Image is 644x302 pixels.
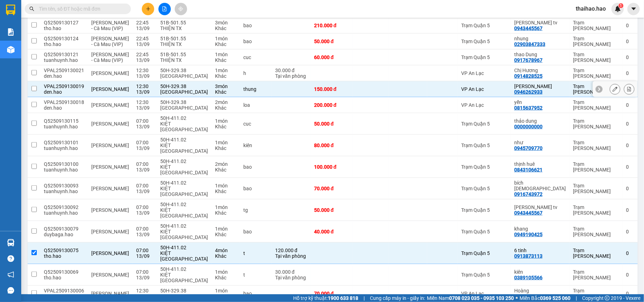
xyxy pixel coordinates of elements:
[573,36,619,47] div: Trạm [PERSON_NAME]
[631,6,637,12] span: caret-down
[44,89,84,95] div: den.hao
[44,52,84,57] div: Q52509130121
[44,167,84,173] div: tuanhuynh.hao
[160,25,208,31] div: THIỆN TX
[160,250,208,262] div: KIỆT [GEOGRAPHIC_DATA]
[626,143,644,148] div: 0
[91,52,129,63] span: [PERSON_NAME] - Cà Mau (VIP)
[626,207,644,213] div: 0
[91,186,129,191] span: [PERSON_NAME]
[136,226,153,232] div: 07:00
[44,248,84,253] div: Q52509130075
[178,6,183,11] span: aim
[626,164,644,170] div: 0
[573,52,619,63] div: Trạm [PERSON_NAME]
[215,269,236,275] div: 1 món
[7,287,14,294] span: message
[514,83,566,89] div: minh hai
[461,229,507,234] div: Trạm Quận 5
[514,226,566,232] div: khang
[243,272,268,278] div: t
[44,105,84,111] div: den.hao
[215,188,236,194] div: Khác
[215,210,236,216] div: Khác
[514,180,566,191] div: bích Thiền
[160,180,208,186] div: 50H-411.02
[514,191,543,197] div: 0916743972
[573,183,619,194] div: Trạm [PERSON_NAME]
[627,3,640,15] button: caret-down
[91,70,129,76] span: [PERSON_NAME]
[514,145,543,151] div: 0945709770
[44,25,84,31] div: tho.hao
[215,145,236,151] div: Khác
[136,204,153,210] div: 07:00
[514,89,543,95] div: 0946262933
[626,54,644,60] div: 0
[520,294,570,302] span: Miền Bắc
[573,204,619,216] div: Trạm [PERSON_NAME]
[44,36,84,41] div: Q52509130124
[44,83,84,89] div: VPAL2509130019
[540,295,570,301] strong: 0369 525 060
[158,3,171,15] button: file-add
[215,68,236,73] div: 1 món
[314,229,349,234] div: 40.000 đ
[461,250,507,256] div: Trạm Quận 5
[573,269,619,280] div: Trạm [PERSON_NAME]
[573,99,619,111] div: Trạm [PERSON_NAME]
[160,164,208,175] div: KIỆT [GEOGRAPHIC_DATA]
[314,102,349,108] div: 200.000 đ
[215,275,236,280] div: Khác
[516,297,518,300] span: ⚪️
[160,36,208,41] div: 51B-501.55
[573,288,619,299] div: Trạm [PERSON_NAME]
[136,36,153,41] div: 22:45
[314,164,349,170] div: 100.000 đ
[160,223,208,229] div: 50H-411.02
[615,6,621,12] img: icon-new-feature
[619,3,623,8] sup: 1
[626,250,644,256] div: 0
[626,272,644,278] div: 0
[215,294,236,299] div: Khác
[215,226,236,232] div: 1 món
[44,161,84,167] div: Q52509130100
[136,20,153,25] div: 22:45
[243,86,268,92] div: thung
[243,121,268,127] div: cuc
[136,25,153,31] div: 13/09
[160,73,208,79] div: [GEOGRAPHIC_DATA]
[160,57,208,63] div: THIỆN TX
[243,39,268,44] div: bao
[175,3,187,15] button: aim
[160,266,208,272] div: 50H-411.02
[626,291,644,296] div: 0
[160,186,208,197] div: KIỆT [GEOGRAPHIC_DATA]
[514,99,566,105] div: yến
[160,41,208,47] div: THIỆN TX
[514,248,566,253] div: 6 tinh
[514,68,566,73] div: Chị Hương
[136,167,153,173] div: 13/09
[29,6,34,11] span: search
[44,140,84,145] div: Q52509130101
[461,186,507,191] div: Trạm Quận 5
[136,83,153,89] div: 12:30
[275,68,307,73] div: 30.000 đ
[573,118,619,129] div: Trạm [PERSON_NAME]
[243,186,268,191] div: bao
[243,250,268,256] div: t
[44,124,84,129] div: tuanhuynh.hao
[514,167,543,173] div: 0843106621
[44,275,84,280] div: tho.hao
[44,118,84,124] div: Q52509130115
[570,4,611,13] span: thaihao.hao
[514,232,543,237] div: 0949190425
[44,57,84,63] div: tuanhuynh.hao
[514,41,545,47] div: 02903847333
[514,140,566,145] div: như
[449,295,514,301] strong: 0708 023 035 - 0935 103 250
[39,5,122,13] input: Tìm tên, số ĐT hoặc mã đơn
[293,294,358,302] span: Hỗ trợ kỹ thuật:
